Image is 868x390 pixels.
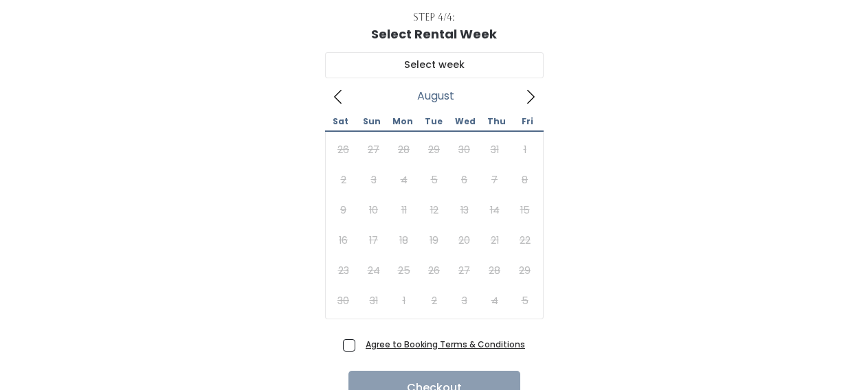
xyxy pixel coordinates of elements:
[481,117,512,126] span: Thu
[387,117,418,126] span: Mon
[371,27,497,41] h1: Select Rental Week
[419,117,449,126] span: Tue
[512,117,543,126] span: Fri
[325,52,544,78] input: Select week
[325,117,356,126] span: Sat
[356,117,387,126] span: Sun
[366,339,525,350] a: Agree to Booking Terms & Conditions
[417,93,454,99] span: August
[413,10,455,25] div: Step 4/4:
[449,117,480,126] span: Wed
